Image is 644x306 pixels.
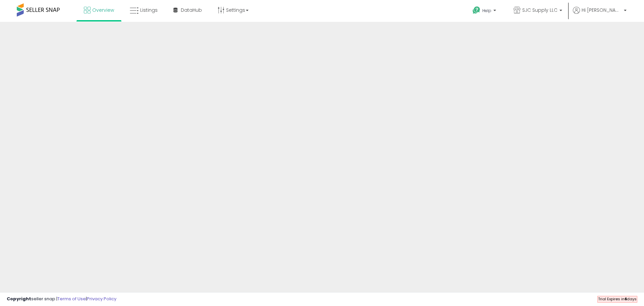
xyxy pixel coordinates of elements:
span: Help [482,8,491,13]
a: Help [467,1,503,22]
strong: Copyright [7,296,31,302]
span: Listings [140,7,158,13]
span: Hi [PERSON_NAME] [582,7,622,13]
span: Overview [92,7,114,13]
a: Privacy Policy [87,296,116,302]
span: Trial Expires in days [598,296,637,302]
i: Get Help [472,6,481,14]
div: seller snap | | [7,296,116,302]
b: 6 [625,296,627,302]
span: SJC Supply LLC [522,7,557,13]
a: Terms of Use [57,296,86,302]
a: Hi [PERSON_NAME] [573,7,627,22]
span: DataHub [181,7,202,13]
